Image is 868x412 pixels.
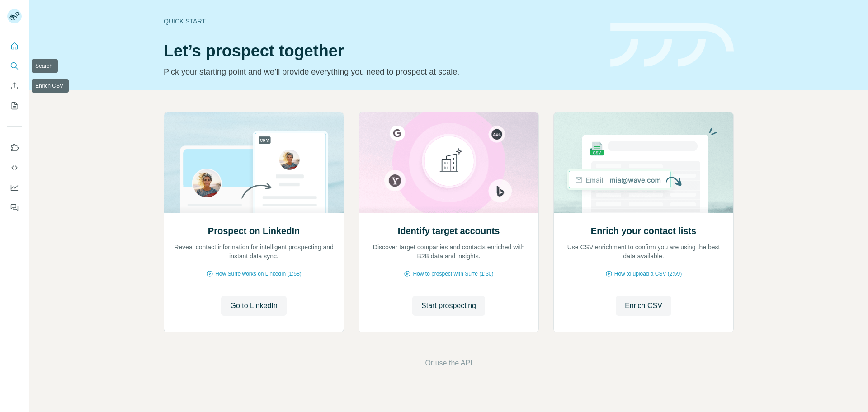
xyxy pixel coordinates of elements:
[553,112,734,213] img: Enrich your contact lists
[610,23,734,67] img: banner
[398,225,500,237] h2: Identify target accounts
[230,300,277,311] span: Go to LinkedIn
[164,66,599,78] p: Pick your starting point and we’ll provide everything you need to prospect at scale.
[7,140,22,156] button: Use Surfe on LinkedIn
[164,17,599,26] div: Quick start
[7,58,22,74] button: Search
[359,112,539,213] img: Identify target accounts
[7,38,22,54] button: Quick start
[412,296,485,316] button: Start prospecting
[208,225,300,237] h2: Prospect on LinkedIn
[7,179,22,196] button: Dashboard
[164,112,344,213] img: Prospect on LinkedIn
[7,159,22,176] button: Use Surfe API
[368,243,529,261] p: Discover target companies and contacts enriched with B2B data and insights.
[215,270,302,278] span: How Surfe works on LinkedIn (1:58)
[616,296,671,316] button: Enrich CSV
[7,98,22,114] button: My lists
[614,270,682,278] span: How to upload a CSV (2:59)
[591,225,696,237] h2: Enrich your contact lists
[221,296,286,316] button: Go to LinkedIn
[7,199,22,215] button: Feedback
[164,42,599,60] h1: Let’s prospect together
[425,358,472,369] button: Or use the API
[413,270,493,278] span: How to prospect with Surfe (1:30)
[625,300,662,311] span: Enrich CSV
[7,78,22,94] button: Enrich CSV
[173,243,335,261] p: Reveal contact information for intelligent prospecting and instant data sync.
[421,300,476,311] span: Start prospecting
[563,243,724,261] p: Use CSV enrichment to confirm you are using the best data available.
